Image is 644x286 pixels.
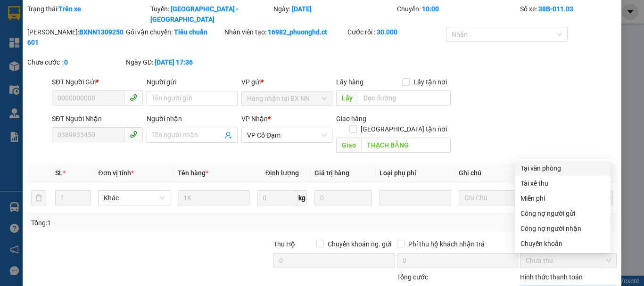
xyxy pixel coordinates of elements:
div: Tuyến: [149,4,272,25]
input: VD: Bàn, Ghế [178,190,249,205]
b: 0 [64,58,68,66]
div: Tại văn phòng [520,163,605,173]
span: Giá trị hàng [314,169,349,177]
div: SĐT Người Nhận [52,114,143,124]
span: Chuyển khoản ng. gửi [324,239,395,249]
div: Công nợ người gửi [520,208,605,219]
b: GỬI : VP [GEOGRAPHIC_DATA] [12,68,140,100]
div: Chuyển khoản [520,238,605,249]
span: Lấy hàng [336,78,363,86]
b: 16982_phuonghd.ct [268,28,327,36]
div: SĐT Người Gửi [52,77,143,87]
span: Thu Hộ [273,240,295,248]
div: Ngày GD: [126,57,223,67]
div: Tài xế thu [520,178,605,188]
input: Dọc đường [361,138,451,153]
span: Hàng nhận tại BX NN [247,91,327,106]
div: Số xe: [519,4,618,25]
span: Phí thu hộ khách nhận trả [405,239,488,249]
div: Trạng thái: [26,4,149,25]
img: logo.jpg [12,12,59,59]
span: Giao [336,138,361,153]
li: Hotline: 1900252555 [88,35,394,47]
input: 0 [314,190,372,205]
input: Dọc đường [358,90,451,106]
span: SL [55,169,63,177]
div: Cước gửi hàng sẽ được ghi vào công nợ của người nhận [515,221,611,236]
th: Loại phụ phí [376,164,455,182]
div: Cước rồi : [347,27,444,37]
span: Đơn vị tính [98,169,133,177]
div: Chuyến: [396,4,519,25]
span: Tên hàng [178,169,208,177]
li: Cổ Đạm, xã [GEOGRAPHIC_DATA], [GEOGRAPHIC_DATA] [88,23,394,35]
b: 38B-011.03 [538,5,573,13]
b: Trên xe [58,5,81,13]
div: VP gửi [241,77,332,87]
span: VP Nhận [241,115,268,123]
span: kg [297,190,307,205]
div: Chưa cước : [27,57,124,67]
div: Nhân viên tạo: [224,27,346,37]
div: [PERSON_NAME]: [27,27,124,48]
span: [GEOGRAPHIC_DATA] tận nơi [357,124,451,134]
div: Tổng: 1 [31,218,249,228]
span: Tổng cước [397,273,428,281]
span: VP Cổ Đạm [247,128,327,142]
div: Ngày: [272,4,396,25]
button: delete [31,190,46,205]
b: [DATE] 17:36 [155,58,193,66]
div: Gói vận chuyển: [126,27,223,37]
span: phone [130,94,137,101]
div: Người nhận [147,114,238,124]
span: Giao hàng [336,115,366,123]
span: Lấy tận nơi [410,77,451,87]
b: 10:00 [422,5,439,13]
span: Định lượng [265,169,299,177]
span: user-add [224,131,232,139]
div: Cước gửi hàng sẽ được ghi vào công nợ của người gửi [515,206,611,221]
th: Ghi chú [455,164,534,182]
div: Miễn phí [520,193,605,204]
input: Ghi Chú [459,190,530,205]
b: 30.000 [377,28,397,36]
span: Lấy [336,90,358,106]
label: Hình thức thanh toán [520,273,583,281]
span: Khác [104,191,164,205]
b: [GEOGRAPHIC_DATA] - [GEOGRAPHIC_DATA] [150,5,239,23]
span: Chưa thu [526,253,611,268]
div: Công nợ người nhận [520,223,605,234]
b: Tiêu chuẩn [174,28,207,36]
span: phone [130,131,137,138]
div: Người gửi [147,77,238,87]
b: [DATE] [292,5,312,13]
